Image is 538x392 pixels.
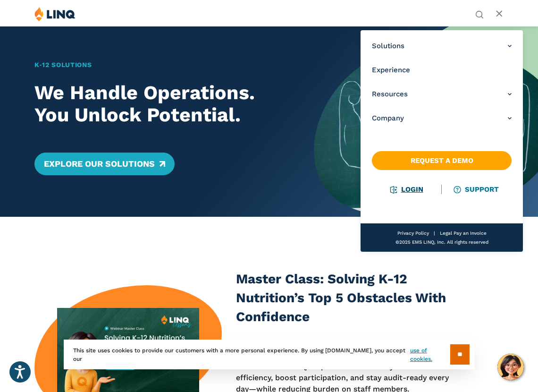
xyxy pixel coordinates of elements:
span: Experience [372,65,410,75]
button: Hello, have a question? Let’s chat. [497,354,524,380]
a: Support [454,185,499,194]
nav: Utility Navigation [475,7,484,18]
a: Solutions [372,41,512,51]
a: use of cookies. [410,346,450,363]
h3: Master Class: Solving K-12 Nutrition’s Top 5 Obstacles With Confidence [236,270,463,326]
a: Company [372,113,512,123]
a: Pay an Invoice [454,230,487,236]
span: Company [372,113,404,123]
a: Request a Demo [372,151,512,170]
img: LINQ | K‑12 Software [34,7,76,21]
a: Legal [440,230,452,236]
a: Privacy Policy [397,230,429,236]
button: Open Search Bar [475,9,484,18]
nav: Primary Navigation [361,30,523,252]
span: Resources [372,89,408,99]
span: ©2025 EMS LINQ, Inc. All rights reserved [395,239,488,245]
a: Explore Our Solutions [34,153,175,175]
div: This site uses cookies to provide our customers with a more personal experience. By using [DOMAIN... [64,340,474,369]
a: Experience [372,65,512,75]
a: Login [391,185,423,194]
h1: K‑12 Solutions [34,60,292,70]
h2: We Handle Operations. You Unlock Potential. [34,82,292,127]
img: Home Banner [314,26,538,217]
a: Resources [372,89,512,99]
span: Solutions [372,41,404,51]
button: Open Main Menu [496,9,504,19]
